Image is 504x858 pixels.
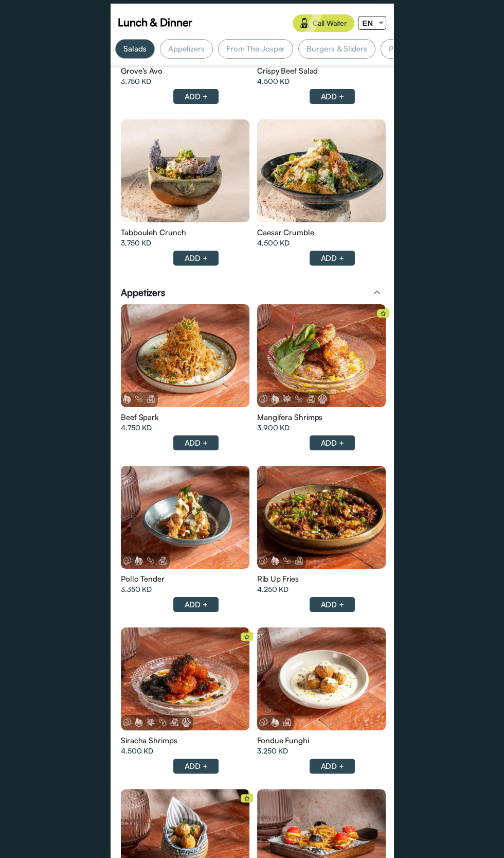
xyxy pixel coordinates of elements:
[244,796,249,801] img: star%20icon.svg
[160,39,213,59] div: Appetizers
[218,39,294,59] div: From The Josper
[259,717,268,727] img: Eggs.png
[121,584,152,594] span: 3.350 KD
[158,717,167,727] img: Soya.png
[257,227,314,238] span: Caesar Crumble
[121,736,177,746] span: Siracha Shrimps
[146,556,155,565] img: Soya.png
[122,394,132,404] img: Gluten.png
[257,238,290,248] span: 4.500 KD
[257,66,318,76] span: Crispy Beef Salad
[115,39,154,59] div: Salads
[121,286,165,299] span: Appetizers
[282,556,292,565] img: Soya.png
[121,227,186,238] span: Tabbouleh Crunch
[381,311,386,316] img: star%20icon.svg
[121,76,151,86] span: 3.750 KD
[257,76,290,86] span: 4.500 KD
[134,394,143,404] img: Soya.png
[146,394,155,404] img: Dairy.png
[122,556,132,565] img: Eggs.png
[257,574,299,584] span: Rib Up Fries
[182,717,191,727] img: Shellfish.png
[318,394,327,404] img: Shellfish.png
[118,14,192,30] span: Lunch & Dinner
[121,238,151,248] span: 3.750 KD
[294,394,303,404] img: Soya.png
[134,556,143,565] img: Gluten.png
[310,759,355,774] div: ADD +
[121,66,163,76] span: Grove's Avo
[310,251,355,266] div: ADD +
[371,286,383,299] mat-icon: expand_less
[173,89,219,104] div: ADD +
[310,435,355,450] div: ADD +
[257,736,309,746] span: Fondue Funghi
[257,412,322,423] span: Mangifera Shrimps
[257,584,289,594] span: 4.250 KD
[257,746,288,756] span: 3.250 KD
[271,717,280,727] img: Gluten.png
[294,556,303,565] img: Dairy.png
[310,597,355,612] div: ADD +
[282,717,292,727] img: Dairy.png
[146,717,155,727] img: Sesame.png
[282,394,292,404] img: Sesame.png
[121,423,152,433] span: 4.750 KD
[173,435,219,450] div: ADD +
[271,394,280,404] img: Gluten.png
[362,19,373,27] span: EN
[173,251,219,266] div: ADD +
[121,574,165,584] span: Pollo Tender
[310,89,355,104] div: ADD +
[173,759,219,774] div: ADD +
[298,39,375,59] div: Burgers & Sliders
[134,717,143,727] img: Gluten.png
[306,394,315,404] img: Dairy.png
[121,746,153,756] span: 4.500 KD
[259,394,268,404] img: Eggs.png
[257,423,290,433] span: 3.900 KD
[259,556,268,565] img: Eggs.png
[173,597,219,612] div: ADD +
[271,556,280,565] img: Gluten.png
[313,18,347,28] span: Call Waiter
[121,412,159,423] span: Beef Spark
[381,39,449,59] div: Pasta & Risotto
[122,717,132,727] img: Eggs.png
[170,717,179,727] img: Dairy.png
[244,634,249,639] img: star%20icon.svg
[158,556,167,565] img: Dairy.png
